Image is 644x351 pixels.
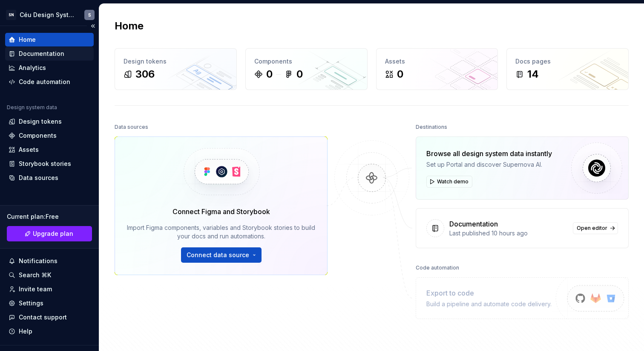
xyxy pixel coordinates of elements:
[87,20,99,32] button: Collapse sidebar
[416,121,447,133] div: Destinations
[426,176,472,188] button: Watch demo
[5,157,94,171] a: Storybook stories
[115,19,144,33] h2: Home
[19,145,39,154] div: Assets
[5,143,94,157] a: Assets
[5,296,94,310] a: Settings
[296,67,303,81] div: 0
[19,271,51,279] div: Search ⌘K
[5,47,94,61] a: Documentation
[266,67,273,81] div: 0
[5,115,94,128] a: Design tokens
[19,117,62,126] div: Design tokens
[2,6,97,24] button: SNCéu Design SystemS
[254,57,359,66] div: Components
[127,223,315,241] div: Import Figma components, variables and Storybook stories to build your docs and run automations.
[5,33,94,46] a: Home
[115,121,148,133] div: Data sources
[19,78,70,86] div: Code automation
[5,282,94,296] a: Invite team
[19,160,71,168] div: Storybook stories
[5,171,94,185] a: Data sources
[426,148,552,159] div: Browse all design system data instantly
[19,174,58,182] div: Data sources
[426,160,552,169] div: Set up Portal and discover Supernova AI.
[20,11,74,19] div: Céu Design System
[376,48,498,90] a: Assets0
[172,206,270,217] div: Connect Figma and Storybook
[573,222,618,234] a: Open editor
[7,226,92,241] a: Upgrade plan
[437,178,469,185] span: Watch demo
[19,131,57,140] div: Components
[181,247,262,263] button: Connect data source
[19,257,57,265] div: Notifications
[515,57,620,66] div: Docs pages
[124,57,228,66] div: Design tokens
[449,219,498,229] div: Documentation
[449,229,568,238] div: Last published 10 hours ago
[527,67,539,81] div: 14
[5,61,94,75] a: Analytics
[135,67,155,81] div: 306
[19,299,43,307] div: Settings
[88,12,91,18] div: S
[187,251,249,259] span: Connect data source
[5,75,94,89] a: Code automation
[7,104,57,111] div: Design system data
[5,325,94,338] button: Help
[245,48,368,90] a: Components00
[115,48,237,90] a: Design tokens306
[397,67,403,81] div: 0
[5,268,94,282] button: Search ⌘K
[5,310,94,324] button: Contact support
[19,327,32,336] div: Help
[19,64,46,72] div: Analytics
[6,10,16,20] div: SN
[5,129,94,142] a: Components
[426,288,552,298] div: Export to code
[577,225,607,232] span: Open editor
[385,57,489,66] div: Assets
[426,300,552,308] div: Build a pipeline and automate code delivery.
[19,35,36,44] div: Home
[416,262,459,274] div: Code automation
[19,313,67,322] div: Contact support
[7,212,92,221] div: Current plan : Free
[19,285,52,293] div: Invite team
[33,229,73,238] span: Upgrade plan
[5,254,94,268] button: Notifications
[19,49,64,58] div: Documentation
[506,48,629,90] a: Docs pages14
